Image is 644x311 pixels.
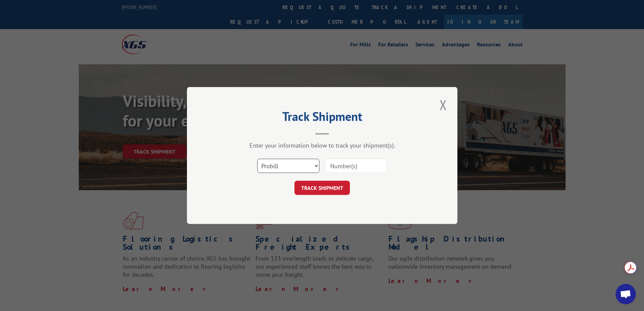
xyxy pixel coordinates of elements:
[294,181,350,195] button: TRACK SHIPMENT
[221,141,424,149] div: Enter your information below to track your shipment(s).
[616,284,636,304] a: Open chat
[325,159,387,173] input: Number(s)
[221,112,424,125] h2: Track Shipment
[437,95,449,114] button: Close modal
